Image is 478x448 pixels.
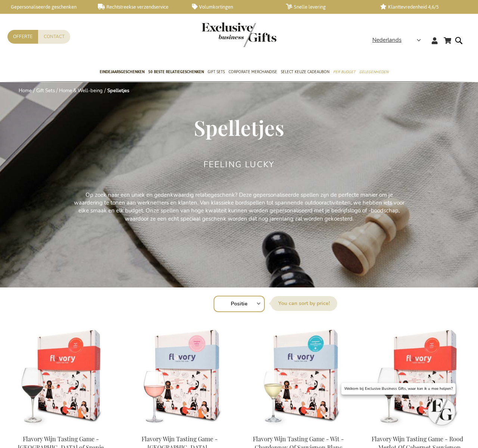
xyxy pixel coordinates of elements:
a: Per Budget [333,63,356,82]
a: Offerte [7,30,38,44]
span: Gelegenheden [359,68,388,76]
a: Gift Sets [36,87,55,94]
a: Gift Sets [208,63,225,82]
a: Snelle levering [286,4,368,10]
span: Gift Sets [208,68,225,76]
a: Volumkortingen [192,4,274,10]
img: Flavory Wijn Tasting Game - Italië of Spanje [7,324,114,429]
span: Spelletjes [194,113,284,141]
a: Flavory Wijn Tasting Game - Rosé - Frankrijk of Spanje [126,426,233,433]
span: Per Budget [333,68,356,76]
a: Gelegenheden [359,63,388,82]
a: Eindejaarsgeschenken [100,63,145,82]
span: Corporate Merchandise [229,68,277,76]
img: Flavory Wijn Tasting Game - Wit - Chardonnay Of Sauvignon Blanc [245,324,352,429]
span: 50 beste relatiegeschenken [148,68,204,76]
h2: Feeling Lucky [204,160,275,169]
a: Contact [38,30,70,44]
img: Flavory Wijn Tasting Game - Rosé - Frankrijk of Spanje [126,324,233,429]
a: Home [19,87,32,94]
a: Flavory Wijn Tasting Game - Italië of Spanje [7,426,114,433]
a: Klanttevredenheid 4,6/5 [380,4,462,10]
span: Eindejaarsgeschenken [100,68,145,76]
a: Corporate Merchandise [229,63,277,82]
span: Select Keuze Cadeaubon [281,68,329,76]
img: Flavory Wijn Tasting Game - Rood - Merlot Of Cabernet Sauvignon [364,324,471,429]
a: Flavory Wijn Tasting Game - Rood - Merlot Of Cabernet Sauvignon [364,426,471,433]
a: Select Keuze Cadeaubon [281,63,329,82]
span: Nederlands [372,36,401,44]
img: Exclusive Business gifts logo [202,22,276,47]
p: Op zoek naar een uniek en gedenkwaardig relatiegeschenk? Deze gepersonaliseerde spellen zijn de p... [71,191,407,223]
a: Flavory Wijn Tasting Game - Wit - Chardonnay Of Sauvignon Blanc [245,426,352,433]
a: store logo [202,22,239,47]
a: Gepersonaliseerde geschenken [4,4,86,10]
a: Rechtstreekse verzendservice [98,4,180,10]
a: Home & Well-being [59,87,103,94]
label: Sorteer op [271,296,337,311]
strong: Spelletjes [107,87,129,94]
a: 50 beste relatiegeschenken [148,63,204,82]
